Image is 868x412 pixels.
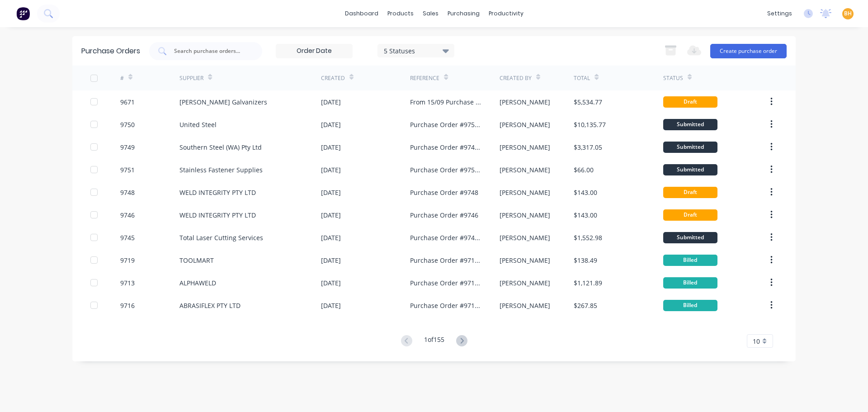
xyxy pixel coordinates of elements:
[763,7,797,20] div: settings
[276,44,352,58] input: Order Date
[574,301,597,310] div: $267.85
[500,97,550,107] div: [PERSON_NAME]
[663,300,717,311] div: Billed
[179,278,216,288] div: ALPHAWELD
[384,46,448,55] div: 5 Statuses
[663,232,717,243] div: Submitted
[574,233,602,242] div: $1,552.98
[321,142,341,152] div: [DATE]
[173,47,248,56] input: Search purchase orders...
[321,233,341,242] div: [DATE]
[179,97,267,107] div: [PERSON_NAME] Galvanizers
[500,188,550,197] div: [PERSON_NAME]
[321,210,341,220] div: [DATE]
[500,165,550,175] div: [PERSON_NAME]
[120,210,135,220] div: 9746
[120,188,135,197] div: 9748
[179,188,256,197] div: WELD INTEGRITY PTY LTD
[710,44,787,58] button: Create purchase order
[410,301,481,310] div: Purchase Order #9716 - ABRASIFLEX PTY LTD
[179,165,263,175] div: Stainless Fastener Supplies
[500,278,550,288] div: [PERSON_NAME]
[663,74,683,82] div: Status
[410,120,481,129] div: Purchase Order #9750 - United Steel
[179,120,217,129] div: United Steel
[663,142,717,153] div: Submitted
[120,256,135,265] div: 9719
[120,97,135,107] div: 9671
[663,255,717,266] div: Billed
[663,277,717,289] div: Billed
[663,119,717,130] div: Submitted
[574,165,594,175] div: $66.00
[663,164,717,175] div: Submitted
[179,301,241,310] div: ABRASIFLEX PTY LTD
[120,165,135,175] div: 9751
[383,7,418,20] div: products
[120,233,135,242] div: 9745
[484,7,528,20] div: productivity
[120,301,135,310] div: 9716
[410,210,478,220] div: Purchase Order #9746
[321,97,341,107] div: [DATE]
[500,256,550,265] div: [PERSON_NAME]
[340,7,383,20] a: dashboard
[321,301,341,310] div: [DATE]
[443,7,484,20] div: purchasing
[179,210,256,220] div: WELD INTEGRITY PTY LTD
[410,97,481,107] div: From 15/09 Purchase Order #9671
[321,188,341,197] div: [DATE]
[321,120,341,129] div: [DATE]
[81,46,140,57] div: Purchase Orders
[500,210,550,220] div: [PERSON_NAME]
[410,188,478,197] div: Purchase Order #9748
[500,233,550,242] div: [PERSON_NAME]
[410,142,481,152] div: Purchase Order #9749 - Southern Steel (WA) Pty Ltd
[179,256,214,265] div: TOOLMART
[500,142,550,152] div: [PERSON_NAME]
[574,120,606,129] div: $10,135.77
[574,256,597,265] div: $138.49
[16,7,30,20] img: Factory
[574,74,590,82] div: Total
[321,165,341,175] div: [DATE]
[753,336,760,346] span: 10
[418,7,443,20] div: sales
[574,97,602,107] div: $5,534.77
[321,74,345,82] div: Created
[500,74,532,82] div: Created By
[120,74,124,82] div: #
[410,165,481,175] div: Purchase Order #9751 - Stainless Fastener Supplies
[410,256,481,265] div: Purchase Order #9719 - TOOLMART
[120,278,135,288] div: 9713
[663,96,717,108] div: Draft
[500,301,550,310] div: [PERSON_NAME]
[574,210,597,220] div: $143.00
[663,187,717,198] div: Draft
[179,74,203,82] div: Supplier
[321,278,341,288] div: [DATE]
[410,74,439,82] div: Reference
[500,120,550,129] div: [PERSON_NAME]
[179,233,263,242] div: Total Laser Cutting Services
[424,335,444,348] div: 1 of 155
[321,256,341,265] div: [DATE]
[179,142,262,152] div: Southern Steel (WA) Pty Ltd
[574,278,602,288] div: $1,121.89
[844,9,852,18] span: BH
[574,188,597,197] div: $143.00
[120,120,135,129] div: 9750
[663,209,717,221] div: Draft
[120,142,135,152] div: 9749
[410,278,481,288] div: Purchase Order #9713 - ALPHAWELD
[410,233,481,242] div: Purchase Order #9745 - Total Laser Cutting Services
[574,142,602,152] div: $3,317.05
